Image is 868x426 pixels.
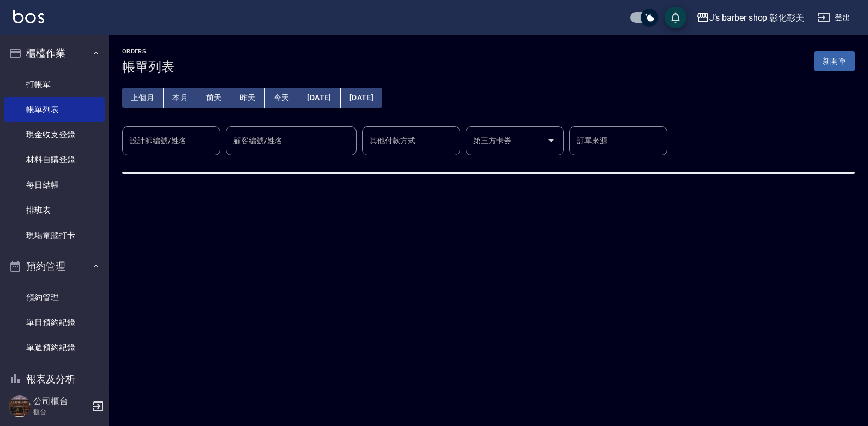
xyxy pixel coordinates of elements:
[4,310,105,335] a: 單日預約紀錄
[341,88,382,108] button: [DATE]
[122,48,174,55] h2: ORDERS
[33,396,89,407] h5: 公司櫃台
[4,252,105,281] button: 預約管理
[709,11,804,25] div: J’s barber shop 彰化彰美
[692,7,809,29] button: J’s barber shop 彰化彰美
[4,335,105,360] a: 單週預約紀錄
[4,122,105,147] a: 現金收支登錄
[4,72,105,97] a: 打帳單
[665,7,686,28] button: save
[4,97,105,122] a: 帳單列表
[164,88,197,108] button: 本月
[814,51,855,71] button: 新開單
[197,88,231,108] button: 前天
[9,395,31,417] img: Person
[33,407,89,417] p: 櫃台
[122,59,174,75] h3: 帳單列表
[4,223,105,248] a: 現場電腦打卡
[4,285,105,310] a: 預約管理
[298,88,340,108] button: [DATE]
[265,88,299,108] button: 今天
[4,173,105,198] a: 每日結帳
[813,8,855,28] button: 登出
[4,39,105,68] button: 櫃檯作業
[4,147,105,172] a: 材料自購登錄
[814,56,855,66] a: 新開單
[542,132,560,149] button: Open
[13,10,44,23] img: Logo
[122,88,164,108] button: 上個月
[4,198,105,223] a: 排班表
[231,88,265,108] button: 昨天
[4,365,105,393] button: 報表及分析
